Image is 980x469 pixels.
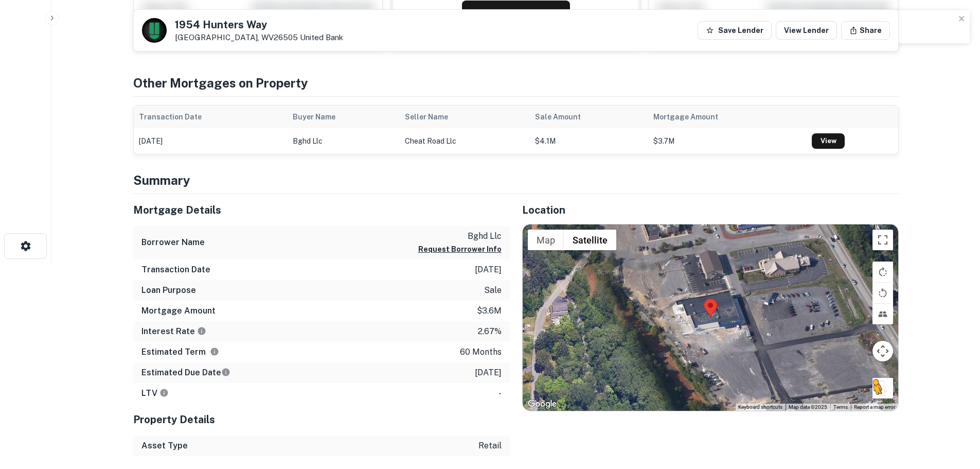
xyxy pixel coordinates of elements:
[141,325,206,338] h6: Interest Rate
[872,230,893,250] button: Toggle fullscreen view
[133,202,510,218] h5: Mortgage Details
[141,346,219,358] h6: Estimated Term
[833,404,848,410] a: Terms
[929,387,980,436] iframe: Chat Widget
[958,14,966,24] button: close
[288,106,399,128] th: Buyer Name
[475,264,502,276] p: [DATE]
[478,325,502,338] p: 2.67%
[141,236,205,249] h6: Borrower Name
[648,106,807,128] th: Mortgage Amount
[522,202,899,218] h5: Location
[812,133,845,149] a: View
[159,388,169,397] svg: LTVs displayed on the website are for informational purposes only and may be reported incorrectly...
[738,404,782,411] button: Keyboard shortcuts
[525,397,559,411] img: Google
[872,378,893,398] button: Drag Pegman onto the map to open Street View
[478,440,502,452] p: retail
[300,33,343,42] a: United Bank
[175,20,343,30] h5: 1954 Hunters Way
[872,341,893,361] button: Map camera controls
[776,21,837,40] a: View Lender
[530,106,648,128] th: Sale Amount
[133,412,510,427] h5: Property Details
[460,346,502,358] p: 60 months
[288,128,399,154] td: bghd llc
[484,284,502,297] p: sale
[477,305,502,317] p: $3.6m
[134,128,288,154] td: [DATE]
[530,128,648,154] td: $4.1M
[141,284,196,297] h6: Loan Purpose
[498,387,502,399] p: -
[475,367,502,379] p: [DATE]
[648,128,807,154] td: $3.7M
[462,1,570,25] button: Request Borrower Info
[698,21,772,40] button: Save Lender
[141,367,230,379] h6: Estimated Due Date
[197,326,206,336] svg: The interest rates displayed on the website are for informational purposes only and may be report...
[141,305,216,317] h6: Mortgage Amount
[564,230,616,250] button: Show satellite imagery
[400,106,530,128] th: Seller Name
[841,21,890,40] button: Share
[872,304,893,324] button: Tilt map
[133,74,899,92] h4: Other Mortgages on Property
[175,33,343,42] p: [GEOGRAPHIC_DATA], WV26505
[789,404,827,410] span: Map data ©2025
[400,128,530,154] td: cheat road llc
[872,283,893,303] button: Rotate map counterclockwise
[221,368,230,377] svg: Estimate is based on a standard schedule for this type of loan.
[141,264,210,276] h6: Transaction Date
[141,387,169,399] h6: LTV
[872,262,893,282] button: Rotate map clockwise
[133,171,899,189] h4: Summary
[418,230,502,242] p: bghd llc
[210,347,219,356] svg: Term is based on a standard schedule for this type of loan.
[418,243,502,255] button: Request Borrower Info
[525,397,559,411] a: Open this area in Google Maps (opens a new window)
[528,230,564,250] button: Show street map
[141,440,188,452] h6: Asset Type
[134,106,288,128] th: Transaction Date
[854,404,895,410] a: Report a map error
